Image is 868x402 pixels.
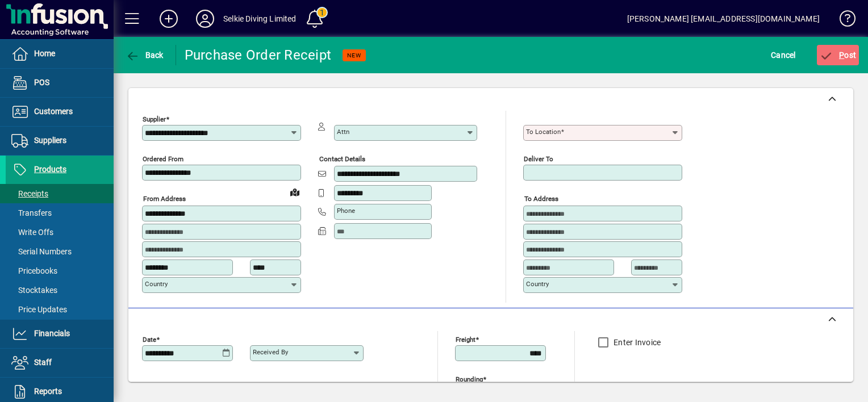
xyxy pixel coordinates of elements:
[456,375,483,383] mat-label: Rounding
[11,228,53,237] span: Write Offs
[820,51,857,60] span: ost
[6,300,114,319] a: Price Updates
[6,242,114,261] a: Serial Numbers
[6,349,114,377] a: Staff
[286,183,304,201] a: View on map
[6,127,114,155] a: Suppliers
[145,280,168,288] mat-label: Country
[6,280,114,300] a: Stocktakes
[768,45,799,65] button: Cancel
[526,128,561,136] mat-label: To location
[11,189,48,198] span: Receipts
[6,98,114,126] a: Customers
[185,46,332,64] div: Purchase Order Receipt
[337,207,355,215] mat-label: Phone
[337,128,349,136] mat-label: Attn
[347,52,361,59] span: NEW
[11,208,52,217] span: Transfers
[839,51,844,60] span: P
[526,280,549,288] mat-label: Country
[123,45,166,65] button: Back
[34,78,49,87] span: POS
[253,348,288,356] mat-label: Received by
[627,10,820,28] div: [PERSON_NAME] [EMAIL_ADDRESS][DOMAIN_NAME]
[6,320,114,348] a: Financials
[6,69,114,97] a: POS
[187,9,223,29] button: Profile
[34,387,62,396] span: Reports
[6,40,114,68] a: Home
[34,49,55,58] span: Home
[11,247,72,256] span: Serial Numbers
[34,358,52,367] span: Staff
[34,165,66,174] span: Products
[114,45,176,65] app-page-header-button: Back
[6,203,114,223] a: Transfers
[11,286,57,295] span: Stocktakes
[126,51,164,60] span: Back
[34,107,73,116] span: Customers
[11,266,57,275] span: Pricebooks
[223,10,297,28] div: Selkie Diving Limited
[524,155,553,163] mat-label: Deliver To
[143,335,156,343] mat-label: Date
[34,136,66,145] span: Suppliers
[831,2,854,39] a: Knowledge Base
[771,46,796,64] span: Cancel
[11,305,67,314] span: Price Updates
[143,155,183,163] mat-label: Ordered from
[151,9,187,29] button: Add
[6,184,114,203] a: Receipts
[456,335,475,343] mat-label: Freight
[34,329,70,338] span: Financials
[817,45,859,65] button: Post
[143,115,166,123] mat-label: Supplier
[611,337,661,348] label: Enter Invoice
[6,261,114,280] a: Pricebooks
[6,223,114,242] a: Write Offs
